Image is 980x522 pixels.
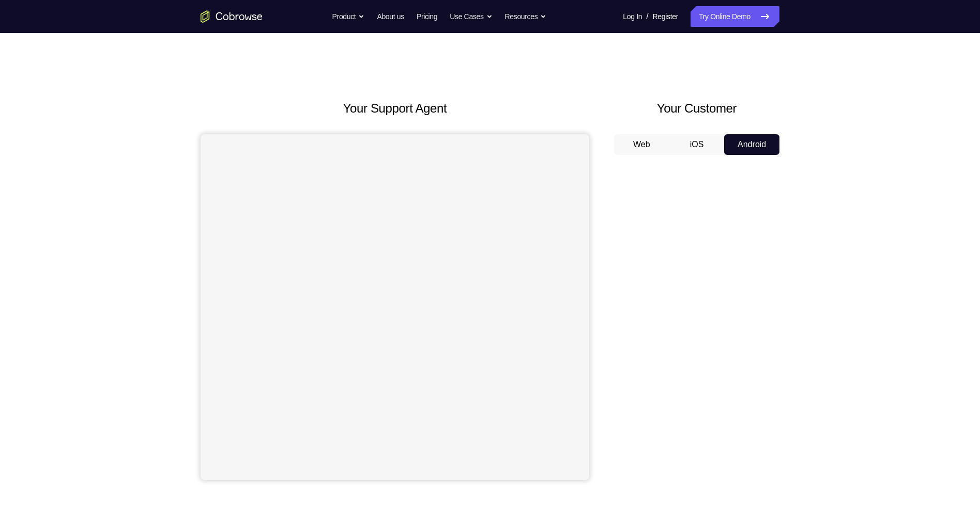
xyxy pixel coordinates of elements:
[201,134,589,480] iframe: Agent
[450,6,492,27] button: Use Cases
[201,10,263,23] a: Go to the home page
[201,99,589,118] h2: Your Support Agent
[669,134,725,155] button: iOS
[505,6,547,27] button: Resources
[623,6,642,27] a: Log In
[646,10,648,23] span: /
[653,6,678,27] a: Register
[614,134,669,155] button: Web
[724,134,779,155] button: Android
[377,6,404,27] a: About us
[691,6,779,27] a: Try Online Demo
[614,99,779,118] h2: Your Customer
[417,6,437,27] a: Pricing
[332,6,365,27] button: Product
